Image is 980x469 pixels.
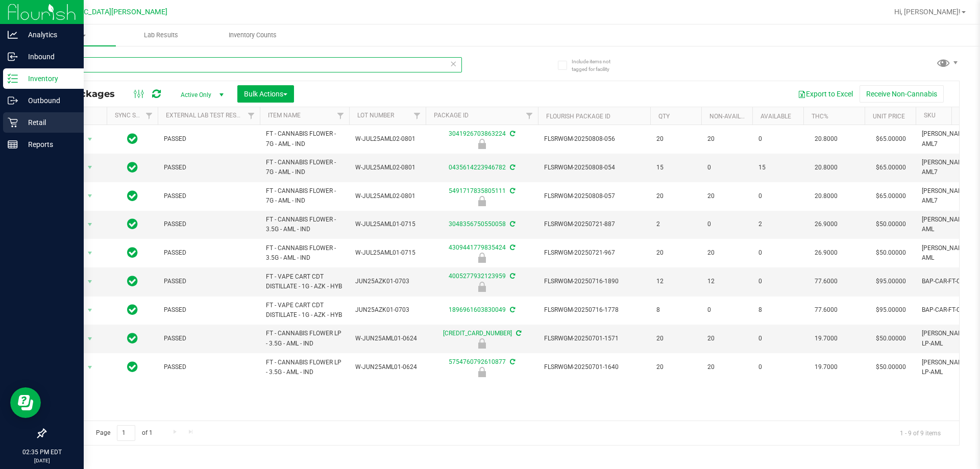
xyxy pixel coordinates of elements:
[355,191,420,201] span: W-JUL25AML02-0801
[544,219,644,229] span: FLSRWGM-20250721-887
[266,243,343,263] span: FT - CANNABIS FLOWER - 3.5G - AML - IND
[266,186,343,206] span: FT - CANNABIS FLOWER - 7G - AML - IND
[84,303,96,317] span: select
[810,160,843,175] span: 20.8000
[18,29,79,41] p: Analytics
[355,163,420,172] span: W-JUL25AML02-0801
[758,163,797,172] span: 15
[812,113,828,120] a: THC%
[758,277,797,286] span: 0
[761,113,791,120] a: Available
[656,219,695,229] span: 2
[791,85,860,103] button: Export to Excel
[544,305,644,315] span: FLSRWGM-20250716-1778
[164,248,254,258] span: PASSED
[449,130,506,137] a: 3041926703863224
[164,163,254,172] span: PASSED
[514,330,521,337] span: Sync from Compliance System
[355,305,420,315] span: JUN25AZK01-0703
[18,116,79,129] p: Retail
[164,134,254,144] span: PASSED
[18,51,79,63] p: Inbound
[130,31,192,40] span: Lab Results
[127,189,138,203] span: In Sync
[207,24,298,46] a: Inventory Counts
[244,90,287,98] span: Bulk Actions
[656,191,695,201] span: 20
[53,88,125,100] span: All Packages
[84,246,96,260] span: select
[8,52,18,62] inline-svg: Inbound
[707,362,746,372] span: 20
[355,362,420,372] span: W-JUN25AML01-0624
[508,220,515,228] span: Sync from Compliance System
[656,248,695,258] span: 20
[707,163,746,172] span: 0
[758,134,797,144] span: 0
[443,330,512,337] a: [CREDIT_CARD_NUMBER]
[758,248,797,258] span: 0
[758,334,797,343] span: 0
[266,129,343,149] span: FT - CANNABIS FLOWER - 7G - AML - IND
[127,303,138,317] span: In Sync
[810,189,843,204] span: 20.8000
[5,457,79,464] p: [DATE]
[924,112,936,119] a: SKU
[544,134,644,144] span: FLSRWGM-20250808-056
[544,191,644,201] span: FLSRWGM-20250808-057
[5,448,79,457] p: 02:35 PM EDT
[810,331,843,346] span: 19.7000
[141,107,158,125] a: Filter
[115,112,154,119] a: Sync Status
[266,301,343,320] span: FT - VAPE CART CDT DISTILLATE - 1G - AZK - HYB
[508,306,515,313] span: Sync from Compliance System
[84,217,96,232] span: select
[544,277,644,286] span: FLSRWGM-20250716-1890
[707,191,746,201] span: 20
[424,196,540,206] div: Launch Hold
[355,219,420,229] span: W-JUL25AML01-0715
[449,273,506,280] a: 4005277932123959
[127,217,138,231] span: In Sync
[656,305,695,315] span: 8
[424,253,540,263] div: Newly Received
[871,245,911,260] span: $50.00000
[758,219,797,229] span: 2
[546,113,610,120] a: Flourish Package ID
[409,107,426,125] a: Filter
[18,72,79,85] p: Inventory
[871,360,911,375] span: $50.00000
[707,334,746,343] span: 20
[508,187,515,194] span: Sync from Compliance System
[166,112,246,119] a: External Lab Test Result
[84,160,96,175] span: select
[709,113,755,120] a: Non-Available
[164,277,254,286] span: PASSED
[127,132,138,146] span: In Sync
[87,425,161,441] span: Page of 1
[84,360,96,375] span: select
[810,360,843,375] span: 19.7000
[243,107,260,125] a: Filter
[656,163,695,172] span: 15
[860,85,944,103] button: Receive Non-Cannabis
[508,130,515,137] span: Sync from Compliance System
[41,8,167,16] span: [GEOGRAPHIC_DATA][PERSON_NAME]
[355,248,420,258] span: W-JUL25AML01-0715
[810,217,843,232] span: 26.9000
[449,306,506,313] a: 1896961603830049
[544,248,644,258] span: FLSRWGM-20250721-967
[894,8,961,16] span: Hi, [PERSON_NAME]!
[84,275,96,289] span: select
[758,305,797,315] span: 8
[84,332,96,346] span: select
[544,163,644,172] span: FLSRWGM-20250808-054
[266,329,343,348] span: FT - CANNABIS FLOWER LP - 3.5G - AML - IND
[84,132,96,146] span: select
[164,334,254,343] span: PASSED
[8,139,18,150] inline-svg: Reports
[268,112,301,119] a: Item Name
[508,244,515,251] span: Sync from Compliance System
[164,191,254,201] span: PASSED
[164,305,254,315] span: PASSED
